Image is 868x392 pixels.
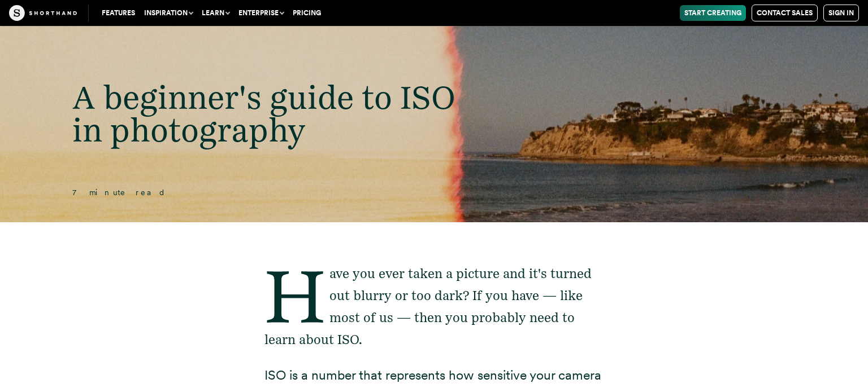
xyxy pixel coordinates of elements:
[264,263,604,351] p: Have you ever taken a picture and it's turned out blurry or too dark? If you have — like most of ...
[9,5,77,21] img: The Craft
[752,5,818,21] a: Contact Sales
[288,5,325,21] a: Pricing
[197,5,234,21] button: Learn
[823,5,859,21] a: Sign in
[72,78,455,149] span: A beginner's guide to ISO in photography
[72,188,166,197] span: 7 minute read
[234,5,288,21] button: Enterprise
[680,5,746,21] a: Start Creating
[140,5,197,21] button: Inspiration
[97,5,140,21] a: Features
